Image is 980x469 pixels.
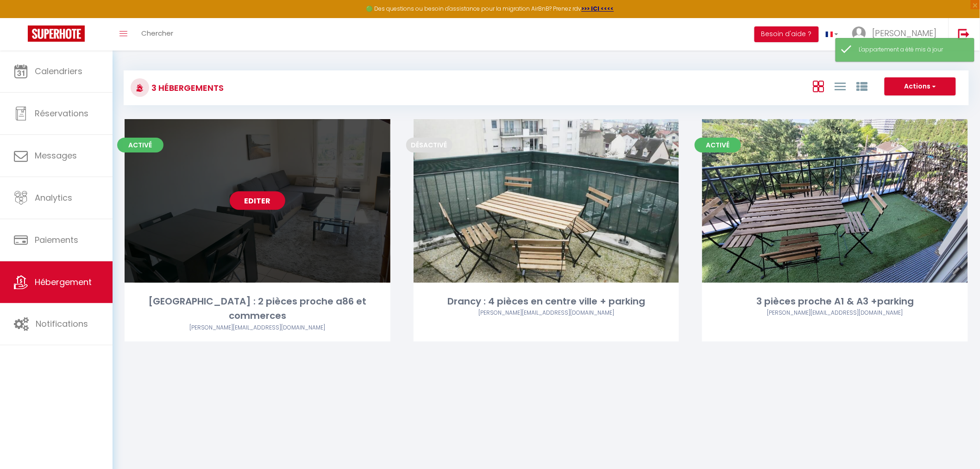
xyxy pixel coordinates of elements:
[856,78,867,94] a: Vue par Groupe
[125,323,390,332] div: Airbnb
[845,18,949,51] a: ... [PERSON_NAME]
[125,294,390,323] div: [GEOGRAPHIC_DATA] : 2 pièces proche a86 et commerces
[35,192,72,203] span: Analytics
[872,27,937,39] span: [PERSON_NAME]
[885,77,956,96] button: Actions
[702,294,968,309] div: 3 pièces proche A1 & A3 +parking
[958,28,970,40] img: logout
[35,65,82,77] span: Calendriers
[852,26,866,40] img: ...
[141,28,173,38] span: Chercher
[35,108,88,119] span: Réservations
[35,234,78,246] span: Paiements
[117,138,163,152] span: Activé
[35,150,77,161] span: Messages
[406,138,452,152] span: Désactivé
[414,294,679,309] div: Drancy : 4 pièces en centre ville + parking
[695,138,741,152] span: Activé
[754,26,819,42] button: Besoin d'aide ?
[702,309,968,317] div: Airbnb
[28,25,85,42] img: Super Booking
[414,309,679,317] div: Airbnb
[134,18,180,51] a: Chercher
[35,276,92,288] span: Hébergement
[859,45,965,54] div: L'appartement a été mis à jour
[149,77,224,98] h3: 3 Hébergements
[230,191,285,210] a: Editer
[813,78,824,94] a: Vue en Box
[36,318,88,330] span: Notifications
[835,78,846,94] a: Vue en Liste
[582,5,614,13] a: >>> ICI <<<<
